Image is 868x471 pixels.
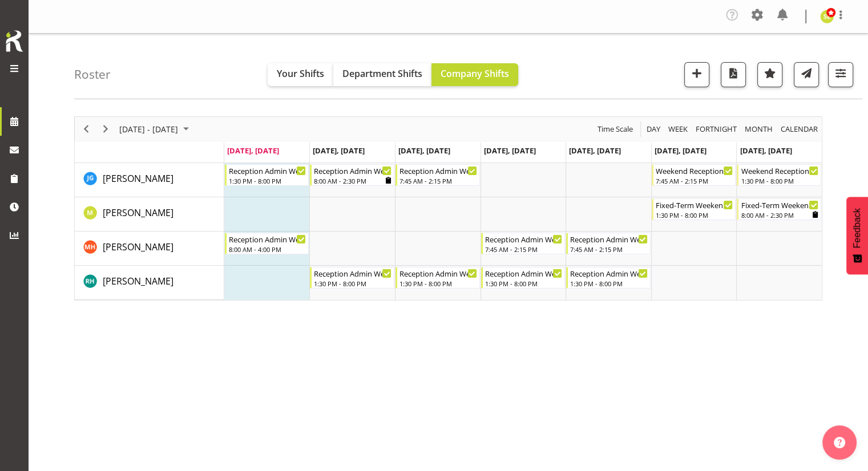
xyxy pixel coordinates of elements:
[98,122,114,136] button: Next
[314,279,391,288] div: 1:30 PM - 8:00 PM
[820,10,834,23] img: sarah-edwards11800.jpg
[741,165,818,176] div: Weekend Reception
[225,233,309,254] div: Margret Hall"s event - Reception Admin Weekday AM Begin From Monday, September 1, 2025 at 8:00:00...
[485,279,563,288] div: 1:30 PM - 8:00 PM
[342,67,422,80] span: Department Shifts
[481,233,566,254] div: Margret Hall"s event - Reception Admin Weekday AM Begin From Thursday, September 4, 2025 at 7:45:...
[314,267,391,279] div: Reception Admin Weekday PM
[695,122,738,136] span: Fortnight
[656,210,733,220] div: 1:30 PM - 8:00 PM
[757,62,782,87] button: Highlight an important date within the roster.
[852,208,862,248] span: Feedback
[485,267,563,279] div: Reception Admin Weekday PM
[596,122,635,136] button: Time Scale
[229,233,306,245] div: Reception Admin Weekday AM
[667,122,689,136] span: Week
[74,68,111,81] h4: Roster
[431,63,518,86] button: Company Shifts
[227,145,279,156] span: [DATE], [DATE]
[76,117,96,141] div: Previous
[741,210,818,220] div: 8:00 AM - 2:30 PM
[399,165,477,176] div: Reception Admin Weekday AM
[737,164,821,186] div: Josephine Godinez"s event - Weekend Reception Begin From Sunday, September 7, 2025 at 1:30:00 PM ...
[103,241,173,253] span: [PERSON_NAME]
[229,245,306,254] div: 8:00 AM - 4:00 PM
[485,245,563,254] div: 7:45 AM - 2:15 PM
[399,176,477,185] div: 7:45 AM - 2:15 PM
[333,63,431,86] button: Department Shifts
[118,122,179,136] span: [DATE] - [DATE]
[313,145,365,156] span: [DATE], [DATE]
[268,63,333,86] button: Your Shifts
[395,164,480,186] div: Josephine Godinez"s event - Reception Admin Weekday AM Begin From Wednesday, September 3, 2025 at...
[399,267,477,279] div: Reception Admin Weekday PM
[652,198,736,220] div: Margie Vuto"s event - Fixed-Term Weekend Reception Begin From Saturday, September 6, 2025 at 1:30...
[3,29,26,54] img: Rosterit icon logo
[566,267,651,289] div: Rochelle Harris"s event - Reception Admin Weekday PM Begin From Friday, September 5, 2025 at 1:30...
[779,122,820,136] button: Month
[743,122,775,136] button: Timeline Month
[645,122,661,136] span: Day
[744,122,774,136] span: Month
[794,62,819,87] button: Send a list of all shifts for the selected filtered period to all rostered employees.
[570,279,648,288] div: 1:30 PM - 8:00 PM
[224,163,822,300] table: Timeline Week of September 1, 2025
[310,164,394,186] div: Josephine Godinez"s event - Reception Admin Weekday AM Begin From Tuesday, September 2, 2025 at 8...
[103,240,173,254] a: [PERSON_NAME]
[566,233,651,254] div: Margret Hall"s event - Reception Admin Weekday AM Begin From Friday, September 5, 2025 at 7:45:00...
[596,122,634,136] span: Time Scale
[314,165,391,176] div: Reception Admin Weekday AM
[398,145,450,156] span: [DATE], [DATE]
[667,122,690,136] button: Timeline Week
[656,176,733,185] div: 7:45 AM - 2:15 PM
[103,275,173,287] span: [PERSON_NAME]
[229,165,306,176] div: Reception Admin Weekday PM
[75,232,224,266] td: Margret Hall resource
[656,199,733,210] div: Fixed-Term Weekend Reception
[103,172,173,185] a: [PERSON_NAME]
[656,165,733,176] div: Weekend Reception
[103,172,173,185] span: [PERSON_NAME]
[645,122,663,136] button: Timeline Day
[103,274,173,288] a: [PERSON_NAME]
[741,199,818,210] div: Fixed-Term Weekend Reception
[485,233,563,245] div: Reception Admin Weekday AM
[652,164,736,186] div: Josephine Godinez"s event - Weekend Reception Begin From Saturday, September 6, 2025 at 7:45:00 A...
[846,197,868,274] button: Feedback - Show survey
[569,145,621,156] span: [DATE], [DATE]
[79,122,94,136] button: Previous
[484,145,536,156] span: [DATE], [DATE]
[828,62,853,87] button: Filter Shifts
[75,197,224,232] td: Margie Vuto resource
[655,145,706,156] span: [DATE], [DATE]
[75,163,224,197] td: Josephine Godinez resource
[310,267,394,289] div: Rochelle Harris"s event - Reception Admin Weekday PM Begin From Tuesday, September 2, 2025 at 1:3...
[74,116,822,301] div: Timeline Week of September 1, 2025
[399,279,477,288] div: 1:30 PM - 8:00 PM
[684,62,709,87] button: Add a new shift
[277,67,324,80] span: Your Shifts
[721,62,746,87] button: Download a PDF of the roster according to the set date range.
[395,267,480,289] div: Rochelle Harris"s event - Reception Admin Weekday PM Begin From Wednesday, September 3, 2025 at 1...
[780,122,819,136] span: calendar
[570,245,648,254] div: 7:45 AM - 2:15 PM
[741,176,818,185] div: 1:30 PM - 8:00 PM
[694,122,739,136] button: Fortnight
[118,122,194,136] button: September 01 - 07, 2025
[740,145,792,156] span: [DATE], [DATE]
[103,206,173,220] a: [PERSON_NAME]
[481,267,566,289] div: Rochelle Harris"s event - Reception Admin Weekday PM Begin From Thursday, September 4, 2025 at 1:...
[737,198,821,220] div: Margie Vuto"s event - Fixed-Term Weekend Reception Begin From Sunday, September 7, 2025 at 8:00:0...
[570,267,648,279] div: Reception Admin Weekday PM
[75,266,224,300] td: Rochelle Harris resource
[441,67,509,80] span: Company Shifts
[225,164,309,186] div: Josephine Godinez"s event - Reception Admin Weekday PM Begin From Monday, September 1, 2025 at 1:...
[96,117,115,141] div: Next
[314,176,391,185] div: 8:00 AM - 2:30 PM
[229,176,306,185] div: 1:30 PM - 8:00 PM
[834,437,845,448] img: help-xxl-2.png
[570,233,648,245] div: Reception Admin Weekday AM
